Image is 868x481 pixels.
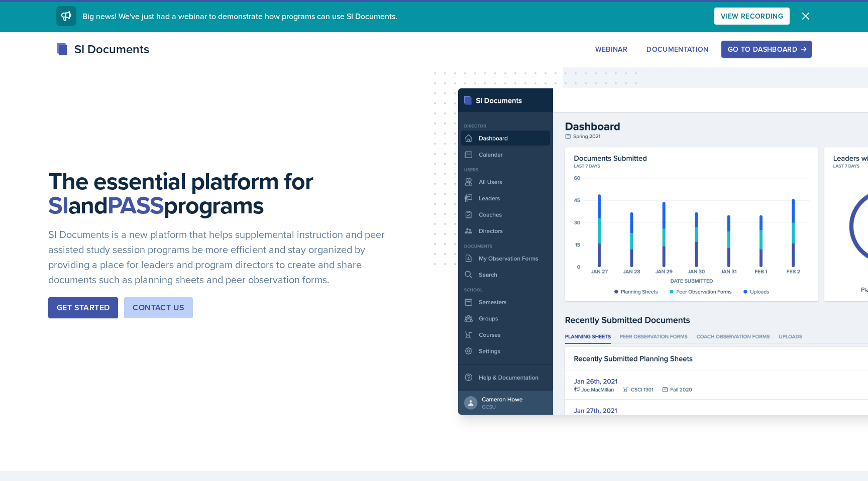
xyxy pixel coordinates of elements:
div: Get Started [57,302,110,314]
div: Documentation [646,45,709,53]
span: Big news! We've just had a webinar to demonstrate how programs can use SI Documents. [82,11,397,22]
button: Webinar [589,41,634,58]
div: Contact Us [133,302,184,314]
div: SI Documents [56,40,149,58]
button: View Recording [714,8,790,25]
div: Webinar [595,45,627,53]
button: Documentation [640,41,715,58]
div: Go to Dashboard [728,45,805,53]
button: Get Started [48,297,118,318]
div: View Recording [721,12,783,20]
button: Contact Us [124,297,193,318]
button: Go to Dashboard [721,41,812,58]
